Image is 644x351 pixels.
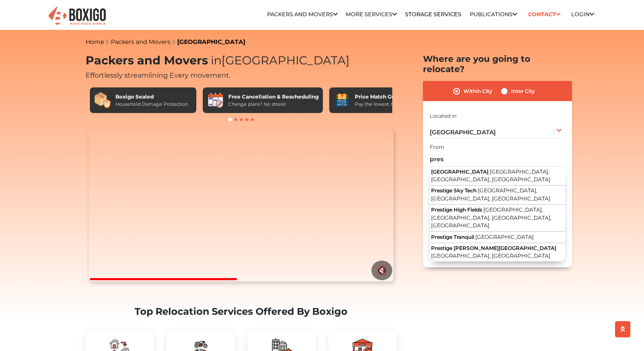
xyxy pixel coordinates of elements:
img: Price Match Guarantee [333,92,351,109]
a: [GEOGRAPHIC_DATA] [177,38,245,46]
label: Within City [463,86,492,96]
label: From [430,143,444,151]
span: Prestige Sky Tech [431,187,477,194]
a: Contact [525,8,563,21]
span: [GEOGRAPHIC_DATA], [GEOGRAPHIC_DATA], [GEOGRAPHIC_DATA] [431,187,550,202]
button: [GEOGRAPHIC_DATA] [GEOGRAPHIC_DATA], [GEOGRAPHIC_DATA], [GEOGRAPHIC_DATA] [430,167,565,186]
div: Change plans? No stress! [228,101,319,108]
span: Prestige High Fields [431,206,482,213]
div: Free Cancellation & Rescheduling [228,93,319,101]
div: Boxigo Sealed [115,93,188,101]
span: [GEOGRAPHIC_DATA], [GEOGRAPHIC_DATA] [431,252,550,259]
button: Prestige [PERSON_NAME][GEOGRAPHIC_DATA] [GEOGRAPHIC_DATA], [GEOGRAPHIC_DATA] [430,243,565,261]
span: [GEOGRAPHIC_DATA] [208,53,350,67]
a: Storage Services [405,11,461,17]
img: Boxigo [47,6,107,26]
span: Prestige [PERSON_NAME][GEOGRAPHIC_DATA] [431,245,556,251]
div: Price Match Guarantee [355,93,420,101]
button: Prestige High Fields [GEOGRAPHIC_DATA], [GEOGRAPHIC_DATA], [GEOGRAPHIC_DATA], [GEOGRAPHIC_DATA] [430,205,565,232]
button: Prestige Sky Tech [GEOGRAPHIC_DATA], [GEOGRAPHIC_DATA], [GEOGRAPHIC_DATA] [430,186,565,205]
img: Boxigo Sealed [94,92,111,109]
a: Publications [470,11,517,17]
a: Home [86,38,104,46]
video: Your browser does not support the video tag. [89,129,393,281]
a: Packers and Movers [111,38,170,46]
img: Free Cancellation & Rescheduling [207,92,224,109]
h2: Top Relocation Services Offered By Boxigo [86,306,397,317]
button: Prestige Tranquil [GEOGRAPHIC_DATA] [430,232,565,243]
label: Located in [430,112,457,120]
label: Inter City [511,86,535,96]
h2: Where are you going to relocate? [423,54,572,74]
input: Select Building or Nearest Landmark [430,152,565,167]
span: [GEOGRAPHIC_DATA] [430,128,496,136]
a: More services [346,11,397,17]
span: [GEOGRAPHIC_DATA] [431,168,489,175]
a: Packers and Movers [267,11,338,17]
h1: Packers and Movers [86,54,397,68]
span: [GEOGRAPHIC_DATA], [GEOGRAPHIC_DATA], [GEOGRAPHIC_DATA] [431,168,550,183]
button: 🔇 [371,261,392,280]
span: [GEOGRAPHIC_DATA] [475,234,534,240]
span: in [211,53,221,67]
div: Household Damage Protection [115,101,188,108]
span: Prestige Tranquil [431,234,474,240]
button: scroll up [615,321,630,337]
a: Login [571,11,594,17]
span: [GEOGRAPHIC_DATA], [GEOGRAPHIC_DATA], [GEOGRAPHIC_DATA], [GEOGRAPHIC_DATA] [431,206,552,229]
span: Effortlessly streamlining Every movement. [86,71,230,79]
div: Pay the lowest. Guaranteed! [355,101,420,108]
